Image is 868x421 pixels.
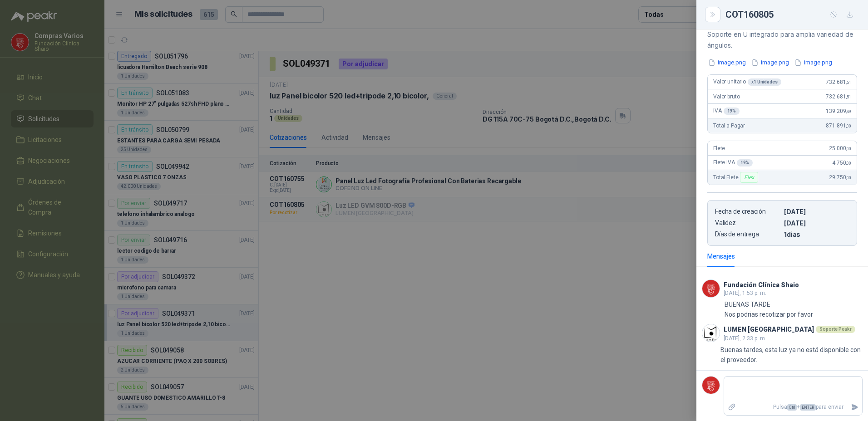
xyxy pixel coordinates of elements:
[725,7,857,22] div: COT160805
[707,58,747,68] button: image.png
[800,404,816,411] span: ENTER
[740,172,758,183] div: Flex
[713,145,725,152] span: Flete
[707,251,735,261] div: Mensajes
[702,280,720,297] img: Company Logo
[724,290,766,296] span: [DATE], 1:53 p. m.
[707,9,718,20] button: Close
[826,122,851,129] span: 871.891
[720,345,863,365] p: Buenas tardes, esta luz ya no está disponible con el proveedor.
[715,208,780,215] p: Fecha de creación
[846,123,851,128] span: ,00
[715,219,780,227] p: Validez
[846,175,851,180] span: ,00
[740,399,848,415] p: Pulsa + para enviar
[724,108,740,115] div: 19 %
[832,160,851,166] span: 4.750
[750,58,790,68] button: image.png
[713,172,760,183] span: Total Flete
[724,283,799,288] h3: Fundación Clínica Shaio
[724,327,814,332] h3: LUMEN [GEOGRAPHIC_DATA]
[713,93,740,100] span: Valor bruto
[846,94,851,99] span: ,51
[784,230,849,238] p: 1 dias
[787,404,797,411] span: Ctrl
[737,159,753,166] div: 19 %
[713,108,740,115] span: IVA
[829,145,851,152] span: 25.000
[826,93,851,100] span: 732.681
[702,377,720,394] img: Company Logo
[784,219,849,227] p: [DATE]
[715,230,780,238] p: Días de entrega
[784,208,849,215] p: [DATE]
[794,58,833,68] button: image.png
[846,161,851,166] span: ,00
[826,108,851,114] span: 139.209
[816,326,855,333] div: Soporte Peakr
[725,299,813,319] p: BUENAS TARDE Nos podrias recotizar por favor
[847,399,862,415] button: Enviar
[713,78,781,86] span: Valor unitario
[826,79,851,85] span: 732.681
[748,78,781,86] div: x 1 Unidades
[702,324,720,342] img: Company Logo
[724,399,740,415] label: Adjuntar archivos
[724,335,766,342] span: [DATE], 2:33 p. m.
[713,159,753,166] span: Flete IVA
[829,174,851,181] span: 29.750
[846,80,851,85] span: ,51
[713,122,745,129] span: Total a Pagar
[846,146,851,151] span: ,00
[846,109,851,114] span: ,49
